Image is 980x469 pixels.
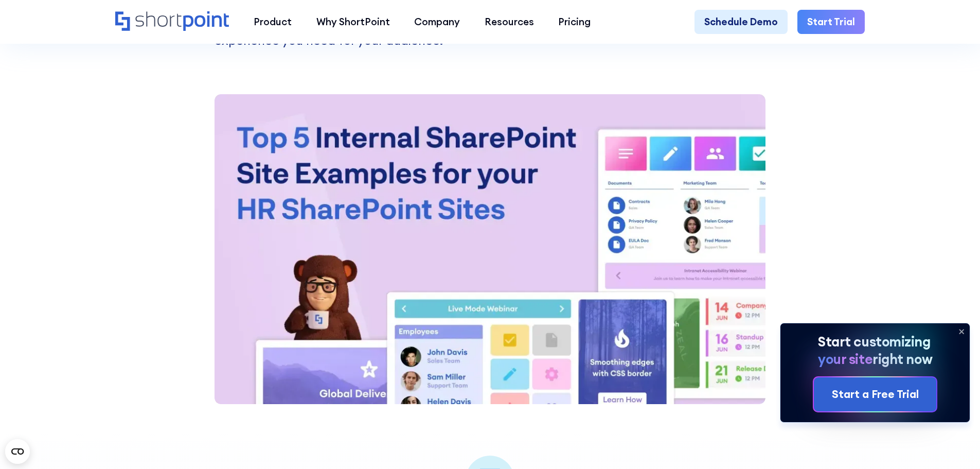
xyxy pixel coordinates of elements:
div: Company [414,14,460,29]
iframe: Chat Widget [929,420,980,469]
a: Schedule Demo [694,10,788,34]
div: Product [254,14,292,29]
a: Home [115,11,229,32]
a: Start a Free Trial [814,377,936,411]
img: Top 5 Internal SharePoint Site Examples for your HR SharePoint Sites [215,94,766,404]
a: Why ShortPoint [304,10,402,34]
div: Why ShortPoint [316,14,390,29]
div: Pricing [558,14,591,29]
a: Resources [472,10,546,34]
a: Product [241,10,304,34]
div: Start a Free Trial [832,386,919,403]
a: Company [402,10,472,34]
a: Pricing [546,10,603,34]
a: Start Trial [797,10,865,34]
button: Open CMP widget [5,439,30,464]
div: Resources [485,14,534,29]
